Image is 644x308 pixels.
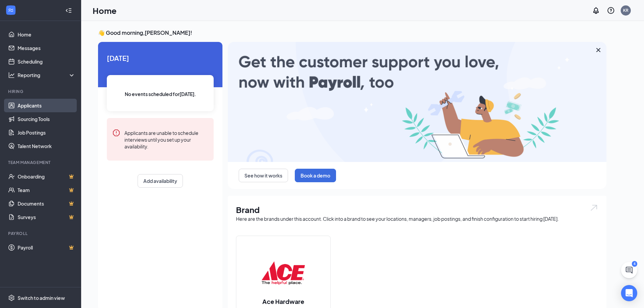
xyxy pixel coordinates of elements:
svg: Error [112,129,120,137]
img: Ace Hardware [262,251,305,294]
a: SurveysCrown [18,210,75,224]
div: 4 [632,261,637,267]
svg: Analysis [8,72,15,78]
a: OnboardingCrown [18,170,75,183]
svg: Cross [594,46,602,54]
button: Book a demo [295,169,336,182]
div: Hiring [8,89,74,94]
button: Add availability [138,174,183,188]
a: Messages [18,41,75,55]
button: See how it works [239,169,288,182]
h3: 👋 Good morning, [PERSON_NAME] ! [98,29,606,37]
h1: Brand [236,204,598,215]
button: ChatActive [621,262,637,278]
a: Scheduling [18,55,75,68]
div: Here are the brands under this account. Click into a brand to see your locations, managers, job p... [236,215,598,222]
a: Home [18,28,75,41]
div: Open Intercom Messenger [621,285,637,301]
a: PayrollCrown [18,241,75,254]
svg: Collapse [65,7,72,14]
div: Applicants are unable to schedule interviews until you set up your availability. [124,129,208,150]
div: Payroll [8,231,74,236]
a: Sourcing Tools [18,112,75,126]
img: open.6027fd2a22e1237b5b06.svg [590,204,598,212]
span: No events scheduled for [DATE] . [125,90,196,98]
svg: Settings [8,294,15,301]
svg: ChatActive [625,266,633,274]
h2: Ace Hardware [256,297,311,306]
span: [DATE] [107,53,214,63]
a: TeamCrown [18,183,75,197]
div: Team Management [8,160,74,165]
a: DocumentsCrown [18,197,75,210]
div: Reporting [18,72,76,78]
a: Talent Network [18,139,75,153]
h1: Home [93,5,117,16]
svg: Notifications [592,6,600,15]
a: Job Postings [18,126,75,139]
a: Applicants [18,99,75,112]
img: payroll-large.gif [228,42,606,162]
div: KR [623,7,628,13]
svg: WorkstreamLogo [7,7,14,14]
div: Switch to admin view [18,294,65,301]
svg: QuestionInfo [607,6,615,15]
